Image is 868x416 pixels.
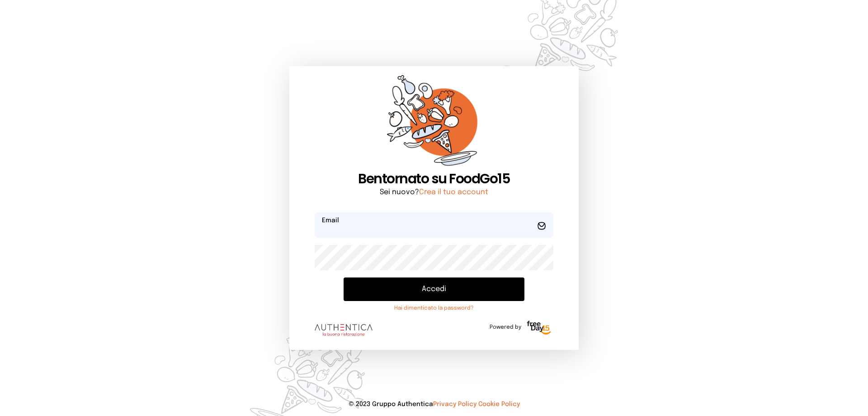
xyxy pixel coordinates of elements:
[344,305,524,312] a: Hai dimenticato la password?
[315,171,553,187] h1: Bentornato su FoodGo15
[490,324,521,331] span: Powered by
[387,75,481,171] img: sticker-orange.65babaf.png
[433,401,476,407] a: Privacy Policy
[315,187,553,198] p: Sei nuovo?
[478,401,520,407] a: Cookie Policy
[315,324,373,336] img: logo.8f33a47.png
[344,277,524,301] button: Accedi
[525,319,553,337] img: logo-freeday.3e08031.png
[14,400,854,409] p: © 2023 Gruppo Authentica
[419,188,488,196] a: Crea il tuo account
